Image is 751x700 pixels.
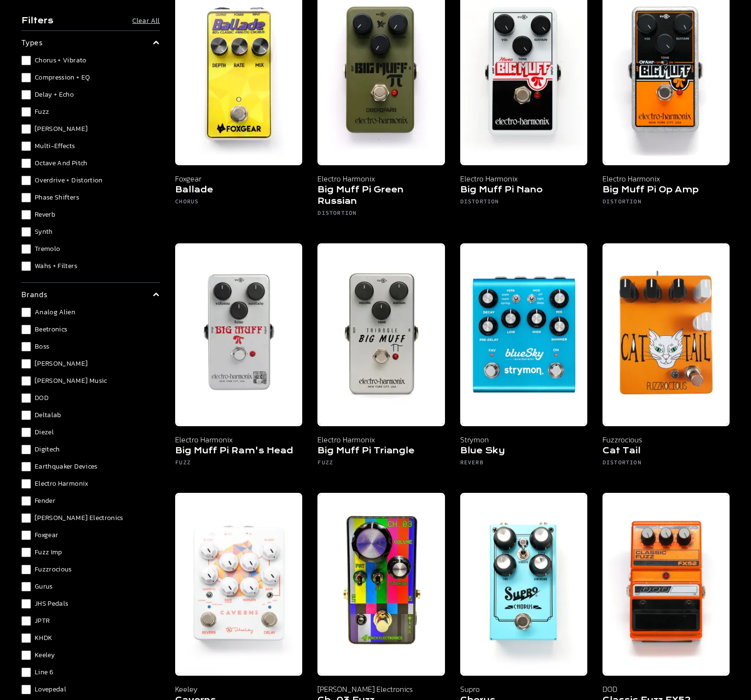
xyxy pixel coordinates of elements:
a: Electro Harmonix Big Muff Pi Triangle Electro Harmonix Big Muff Pi Triangle Fuzz [317,243,445,478]
input: Beetronics [21,325,31,334]
input: Multi-Effects [21,141,31,151]
h4: Filters [21,15,53,27]
summary: types [21,37,160,48]
h6: Chorus [175,198,302,209]
input: Digitech [21,445,31,454]
p: [PERSON_NAME] Electronics [317,683,445,695]
span: [PERSON_NAME] [35,359,88,369]
span: Tremolo [35,244,60,254]
span: [PERSON_NAME] [35,124,88,134]
p: Electro Harmonix [317,434,445,445]
p: Foxgear [175,173,302,184]
span: JPTR [35,616,49,626]
p: DOD [603,683,730,695]
h6: Fuzz [175,459,302,470]
span: Multi-Effects [35,141,75,151]
p: Electro Harmonix [175,434,302,445]
input: Synth [21,227,31,237]
span: Diezel [35,428,54,437]
input: Electro Harmonix [21,479,31,489]
span: DOD [35,393,49,403]
p: Electro Harmonix [603,173,730,184]
span: Chorus + Vibrato [35,56,87,65]
input: Line 6 [21,668,31,677]
input: Fuzzrocious [21,565,31,574]
img: Strymon Blue Sky [460,243,587,426]
input: Foxgear [21,530,31,540]
h5: Ballade [175,184,302,198]
input: Fender [21,496,31,506]
p: Electro Harmonix [460,173,587,184]
input: Earthquaker Devices [21,462,31,471]
input: [PERSON_NAME] [21,124,31,134]
span: Analog Alien [35,308,75,317]
p: Fuzzrocious [603,434,730,445]
h5: Cat Tail [603,445,730,459]
input: Boss [21,342,31,351]
h5: Big Muff Pi Triangle [317,445,445,459]
input: [PERSON_NAME] Electronics [21,513,31,523]
h6: Distortion [460,198,587,209]
span: Reverb [35,210,55,220]
h6: Distortion [317,209,445,220]
span: Digitech [35,445,60,454]
a: Fuzzrocious Cat Tail Fuzzrocious Cat Tail Distortion [603,243,730,478]
span: Fuzz [35,107,49,117]
span: Lovepedal [35,685,66,694]
p: Supro [460,683,587,695]
img: DOD Classic Fuzz FX 52 [603,493,730,676]
span: Line 6 [35,668,53,677]
span: KHDK [35,633,52,643]
input: JPTR [21,616,31,626]
span: Overdrive + Distortion [35,176,103,185]
img: Keeley Caverns Delay Reverb V2 [175,493,302,676]
h5: Big Muff Pi Op Amp [603,184,730,198]
span: Phase Shifters [35,193,79,202]
span: Wahs + Filters [35,261,77,271]
span: Fuzz Imp [35,548,62,557]
input: KHDK [21,633,31,643]
input: Phase Shifters [21,193,31,202]
span: Earthquaker Devices [35,462,98,471]
p: Electro Harmonix [317,173,445,184]
span: Foxgear [35,530,58,540]
img: Finch Electronics Ch. 03 Fuzz [317,493,445,676]
input: Delay + Echo [21,90,31,100]
span: Boss [35,342,49,351]
input: JHS Pedals [21,599,31,609]
input: Analog Alien [21,308,31,317]
input: [PERSON_NAME] Music [21,376,31,386]
p: Strymon [460,434,587,445]
input: Deltalab [21,410,31,420]
span: Delay + Echo [35,90,74,100]
input: [PERSON_NAME] [21,359,31,369]
input: DOD [21,393,31,403]
input: Reverb [21,210,31,220]
input: Tremolo [21,244,31,254]
h6: Distortion [603,198,730,209]
h5: Big Muff Pi Green Russian [317,184,445,209]
span: Keeley [35,650,55,660]
span: Beetronics [35,325,68,334]
h6: Fuzz [317,459,445,470]
span: Synth [35,227,53,237]
input: Fuzz Imp [21,548,31,557]
input: Overdrive + Distortion [21,176,31,185]
input: Compression + EQ [21,73,31,82]
span: Deltalab [35,410,61,420]
p: Keeley [175,683,302,695]
h5: Big Muff Pi Ram's Head [175,445,302,459]
img: Supro Chorus [460,493,587,676]
input: Fuzz [21,107,31,117]
span: Fuzzrocious [35,565,72,574]
input: Keeley [21,650,31,660]
span: Octave and Pitch [35,159,88,168]
h6: Distortion [603,459,730,470]
h5: Big Muff Pi Nano [460,184,587,198]
span: Electro Harmonix [35,479,89,489]
input: Wahs + Filters [21,261,31,271]
h6: Reverb [460,459,587,470]
img: Electro Harmonix Big Muff Pi Triangle [317,243,445,426]
input: Chorus + Vibrato [21,56,31,65]
button: Clear All [132,16,160,26]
